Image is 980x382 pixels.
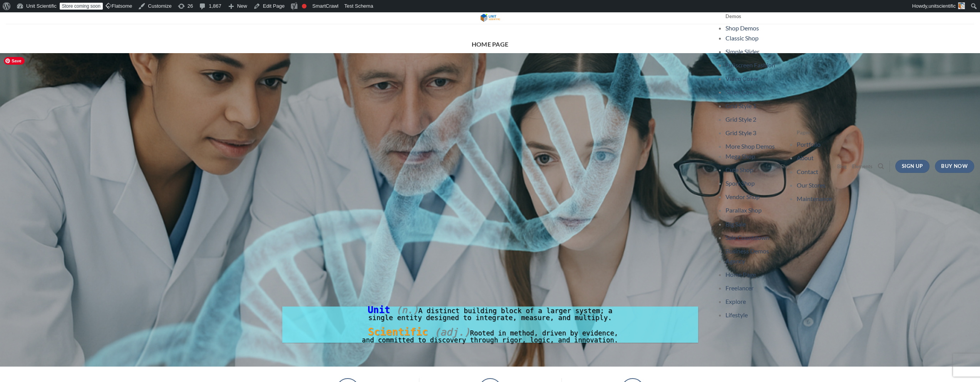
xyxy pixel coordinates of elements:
a: Home Page [472,35,509,53]
a: Big Sale [725,220,746,228]
a: Video Cover [725,75,759,82]
a: About [797,154,814,161]
a: Vendor Shop [725,193,760,200]
a: Mega Shop [725,152,755,160]
span: A distinct building block of a larger system; a single entity designed to integrate, measure, and... [368,307,612,321]
a: Contact [797,168,818,175]
span: Unit [368,304,390,315]
img: Unit Scientific [479,12,502,24]
a: Pages [797,126,810,139]
strong: Scientific [368,326,428,338]
a: Our Stores [797,181,826,189]
a: Agency [725,257,745,265]
a: Blog [837,159,847,173]
a: Shop Demos [725,24,759,32]
a: Shop [781,159,791,173]
a: Simple Slider [725,48,759,55]
a: Grid Style 1 [725,102,756,109]
span: (n.) [396,304,419,315]
a: Portfolio [797,141,821,148]
a: Explore [725,298,746,305]
a: Demos [725,9,741,23]
a: Freelancer [725,284,754,292]
span: Sign Up [902,162,923,170]
a: Cute Shop [725,166,753,173]
a: Sale Countdown [725,234,769,241]
div: Focus keyphrase not set [302,4,307,8]
a: Grid Style 2 [725,116,756,123]
span: Save [4,57,25,65]
a: Maintenance [797,195,832,202]
a: Parallax Shop [725,206,762,214]
a: Home Page [725,271,756,278]
a: Lifestyle [725,311,748,318]
a: Slider Cover [725,88,758,95]
a: Sport Shop [725,179,755,187]
a: Search [878,159,884,174]
span: Buy now [941,162,968,170]
a: Classic Shop [725,34,759,42]
span: Rooted in method, driven by evidence, and committed to discovery through rigor, logic, and innova... [362,329,618,343]
a: Business Demos [725,247,769,255]
span: unitscientific [928,3,956,9]
a: Elements [852,159,873,173]
a: Grid Style 3 [725,129,756,136]
span: (adj.) [434,326,470,338]
a: Fullscreen Fashion [725,61,775,69]
a: More Shop Demos [725,142,775,150]
a: Store coming soon [60,3,103,10]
